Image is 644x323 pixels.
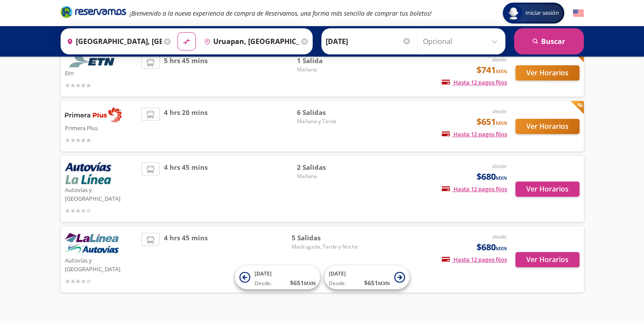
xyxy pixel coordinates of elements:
[292,233,358,243] span: 5 Salidas
[129,9,432,17] em: ¡Bienvenido a la nueva experiencia de compra de Reservamos, una forma más sencilla de comprar tus...
[65,233,119,255] img: Autovías y La Línea
[235,266,320,289] button: [DATE]Desde:$651MXN
[164,56,208,90] span: 5 hrs 45 mins
[164,108,208,145] span: 4 hrs 20 mins
[255,279,272,287] span: Desde:
[329,270,346,277] span: [DATE]
[477,64,507,77] span: $741
[477,170,507,183] span: $680
[442,130,507,138] span: Hasta 12 pagos fijos
[65,162,111,184] img: Autovías y La Línea
[329,279,346,287] span: Desde:
[423,30,501,52] input: Opcional
[297,66,358,74] span: Mañana
[442,78,507,86] span: Hasta 12 pagos fijos
[304,280,316,286] small: MXN
[297,108,358,118] span: 6 Salidas
[378,280,390,286] small: MXN
[515,182,579,197] button: Ver Horarios
[290,278,316,287] span: $ 651
[65,108,122,122] img: Primera Plus
[65,255,137,273] p: Autovías y [GEOGRAPHIC_DATA]
[442,185,507,193] span: Hasta 12 pagos fijos
[61,5,126,21] a: Brand Logo
[65,67,137,78] p: Etn
[492,108,507,115] em: desde:
[324,266,409,289] button: [DATE]Desde:$651MXN
[65,56,122,67] img: Etn
[514,28,584,54] button: Buscar
[492,233,507,240] em: desde:
[492,162,507,170] em: desde:
[65,184,137,203] p: Autovías y [GEOGRAPHIC_DATA]
[496,120,507,126] small: MXN
[364,278,390,287] span: $ 651
[63,30,162,52] input: Buscar Origen
[297,56,358,66] span: 1 Salida
[442,256,507,263] span: Hasta 12 pagos fijos
[164,162,208,215] span: 4 hrs 45 mins
[297,172,358,180] span: Mañana
[492,56,507,63] em: desde:
[164,233,208,286] span: 4 hrs 45 mins
[496,68,507,74] small: MXN
[496,245,507,252] small: MXN
[496,175,507,181] small: MXN
[61,5,126,18] i: Brand Logo
[297,162,358,172] span: 2 Salidas
[297,118,358,125] span: Mañana y Tarde
[522,9,562,17] span: Iniciar sesión
[292,243,358,251] span: Madrugada, Tarde y Noche
[477,241,507,254] span: $680
[65,122,137,133] p: Primera Plus
[326,30,411,52] input: Elegir Fecha
[515,119,579,134] button: Ver Horarios
[201,30,299,52] input: Buscar Destino
[515,252,579,267] button: Ver Horarios
[515,65,579,81] button: Ver Horarios
[255,270,272,277] span: [DATE]
[573,8,584,19] button: English
[477,115,507,128] span: $651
